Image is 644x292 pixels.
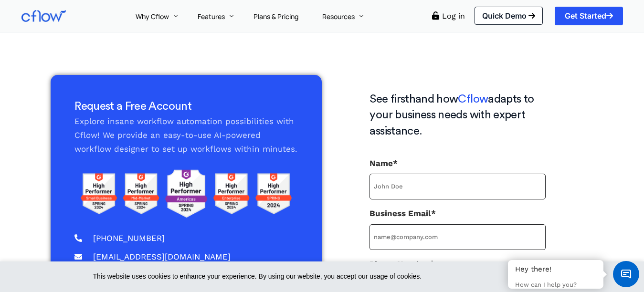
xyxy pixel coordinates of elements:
[322,12,355,21] span: Resources
[613,261,639,287] span: Chat Widget
[565,12,613,20] span: Get Started
[21,10,66,22] img: Cflow
[74,99,298,156] div: Explore insane workflow automation possibilities with Cflow! We provide an easy-to-use AI-powered...
[136,12,169,21] span: Why Cflow
[555,7,623,25] a: Get Started
[198,12,225,21] span: Features
[370,156,545,200] label: Name*
[91,250,231,264] span: [EMAIL_ADDRESS][DOMAIN_NAME]
[370,207,545,250] label: Business Email*
[475,7,543,25] a: Quick Demo
[253,12,298,21] span: Plans & Pricing
[370,92,545,140] h3: See firsthand how adapts to your business needs with expert assistance.
[515,265,596,274] div: Hey there!
[93,271,521,282] span: This website uses cookies to enhance your experience. By using our website, you accept our usage ...
[74,101,191,112] span: Request a Free Account
[515,281,596,289] p: How can I help you?
[74,166,298,222] img: g2 reviews
[91,231,165,245] span: [PHONE_NUMBER]
[370,224,545,250] input: Business Email*
[370,174,545,199] input: Name*
[458,94,488,105] span: Cflow
[442,11,465,21] a: Log in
